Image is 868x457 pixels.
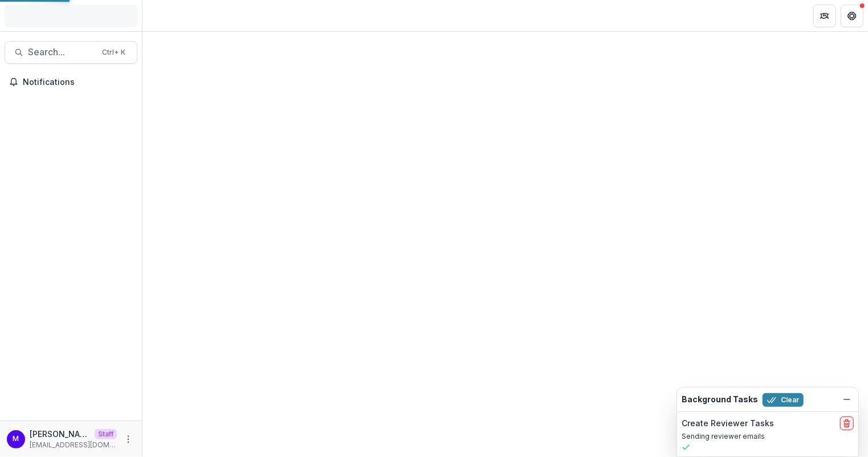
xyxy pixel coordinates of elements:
div: Ctrl + K [100,46,128,59]
h2: Background Tasks [682,395,758,405]
button: Partners [813,5,836,27]
button: Clear [763,393,804,407]
button: delete [840,417,854,430]
button: Dismiss [840,393,854,406]
p: Sending reviewer emails [682,431,854,442]
div: Maddie [13,435,19,443]
p: Staff [95,429,117,439]
p: [EMAIL_ADDRESS][DOMAIN_NAME] [30,440,117,450]
button: More [121,432,135,446]
p: [PERSON_NAME] [30,428,90,440]
button: Notifications [5,73,137,91]
span: Search... [28,47,95,58]
nav: breadcrumb [147,7,195,24]
button: Get Help [841,5,863,27]
span: Notifications [23,77,133,87]
button: Search... [5,41,137,64]
h2: Create Reviewer Tasks [682,419,774,429]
